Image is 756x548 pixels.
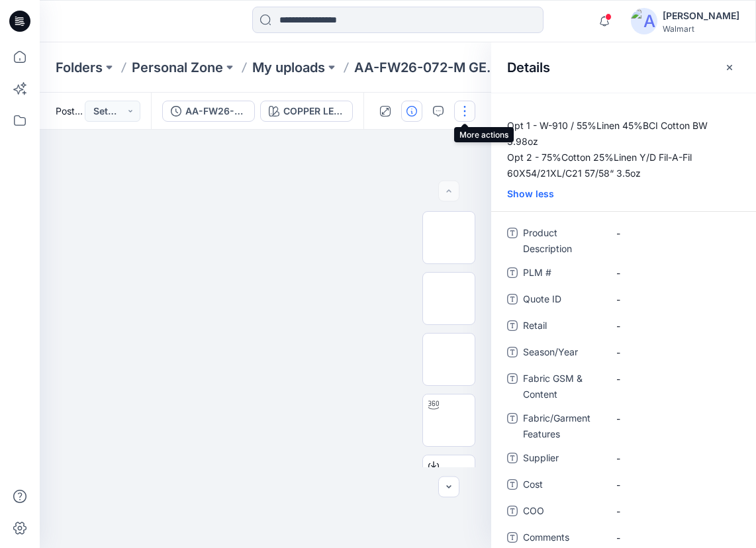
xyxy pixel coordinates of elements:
span: - [616,319,732,333]
span: Quote ID [523,291,602,310]
p: AA-FW26-072-M GE LS LINEN_BLEND SHIRT [354,58,500,77]
div: [PERSON_NAME] [663,8,739,24]
span: - [616,266,732,280]
span: Fabric GSM & Content [523,371,602,402]
span: Supplier [523,450,602,469]
span: Fabric/Garment Features [523,410,602,442]
span: COO [523,503,602,522]
span: Posted [DATE] 05:19 by [56,104,85,118]
div: Walmart [663,24,739,34]
span: Comments [523,529,602,548]
a: Personal Zone [132,58,223,77]
p: Opt 1 - W-910 / 55%Linen 45%BCI Cotton BW 3.98oz Opt 2 - 75%Cotton 25%Linen Y/D Fil-A-Fil 60X54/2... [491,118,756,181]
button: AA-FW26-072-M GE LS LINEN_BLEND SHIRT [162,101,255,122]
span: - [616,451,732,465]
a: Folders [56,58,103,77]
img: avatar [631,8,657,34]
span: - [616,345,732,359]
div: Show less [491,187,756,201]
span: - [616,293,732,306]
span: Product Description [523,225,602,257]
span: Retail [523,318,602,336]
span: - [616,531,732,545]
span: - [616,478,732,492]
span: - [616,226,732,240]
h2: Details [507,60,550,75]
div: AA-FW26-072-M GE LS LINEN_BLEND SHIRT [185,104,246,118]
span: - [616,372,732,386]
a: My uploads [252,58,325,77]
button: COPPER LEAF [260,101,353,122]
span: - [616,412,732,426]
div: COPPER LEAF [283,104,344,118]
span: - [616,504,732,518]
span: Cost [523,477,602,495]
button: Details [401,101,422,122]
span: PLM # [523,265,602,283]
span: Season/Year [523,344,602,363]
